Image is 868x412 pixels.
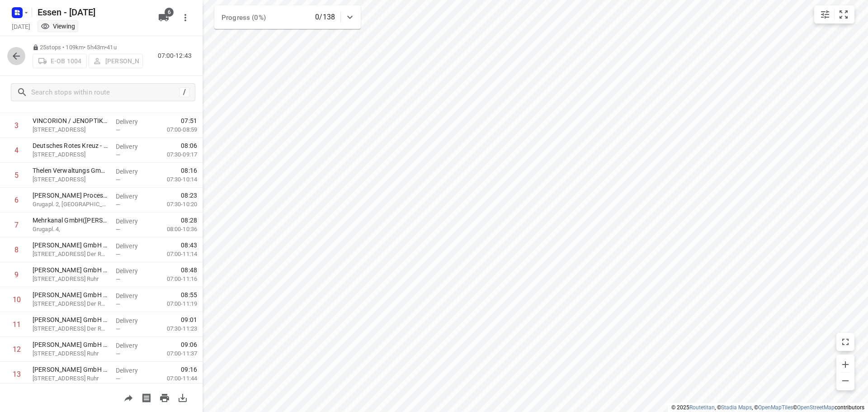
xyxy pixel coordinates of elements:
span: — [116,201,120,208]
li: © 2025 , © , © © contributors [671,404,864,411]
span: Print route [156,393,174,402]
p: Delivery [116,291,149,300]
span: 08:16 [181,166,197,175]
p: 07:00-08:59 [152,125,197,134]
span: 09:06 [181,340,197,349]
p: 07:00-11:19 [152,299,197,308]
p: Witzlebenstraße 7, Mülheim An Der Ruhr [33,275,108,284]
div: 12 [13,345,21,354]
button: 6 [155,9,173,27]
span: 08:43 [181,241,197,250]
p: Hans Turck GmbH & Co. KG Lager - Alexanderst.(Bettina Henseleit) [33,365,108,374]
button: Fit zoom [835,5,853,24]
span: 09:01 [181,315,197,324]
span: — [116,226,120,233]
p: 07:00-11:14 [152,250,197,259]
div: 5 [14,171,19,180]
span: — [116,350,120,357]
div: 3 [14,121,19,130]
div: 9 [14,270,19,279]
p: [STREET_ADDRESS] [33,150,108,159]
span: 41u [107,44,116,51]
span: 08:23 [181,191,197,200]
a: Routetitan [689,404,715,411]
span: 09:16 [181,365,197,374]
p: Witzlebenstraße 11, Mülheim An Der Ruhr [33,250,108,259]
p: Delivery [116,242,149,251]
div: You are currently in view mode. To make any changes, go to edit project. [41,22,75,31]
p: 07:00-12:43 [158,51,195,61]
span: — [116,326,120,332]
div: small contained button group [814,5,854,24]
span: — [116,152,120,158]
p: 25 stops • 109km • 5h43m [33,43,143,52]
span: Print shipping labels [137,393,156,402]
span: — [116,276,120,283]
p: 07:30-10:14 [152,175,197,184]
span: 08:55 [181,290,197,299]
p: Deutsches Rotes Kreuz - Hachestr. 70(Malte-Bo Lueg) [33,141,108,150]
p: Van Leeuwen Process & Power GmbH(Doris Marcinkowski) [33,191,108,200]
span: — [116,127,120,133]
p: 07:00-11:16 [152,275,197,284]
span: • [105,44,107,51]
p: Delivery [116,142,149,151]
span: Progress (0%) [222,14,266,22]
p: Delivery [116,167,149,176]
p: Delivery [116,217,149,226]
p: Delivery [116,117,149,126]
span: 07:51 [181,116,197,125]
p: Delivery [116,316,149,325]
p: 07:00-11:37 [152,349,197,358]
p: Grugapl. 4, [33,225,108,234]
a: Stadia Maps [721,404,752,411]
p: 07:00-11:44 [152,374,197,383]
a: OpenMapTiles [758,404,793,411]
div: 10 [13,295,21,304]
a: OpenStreetMap [797,404,835,411]
p: 07:30-09:17 [152,150,197,159]
div: 7 [14,221,19,229]
p: Delivery [116,341,149,350]
p: VINCORION / JENOPTIK(Simone Hoff) [33,116,108,125]
p: Dessauerstraße 78, Mülheim An Der Ruhr [33,324,108,333]
p: Hans Turck GmbH & Co. KG Messebau(Bettina Henseleit) [33,290,108,299]
button: Map settings [816,5,834,24]
span: — [116,176,120,183]
p: Delivery [116,266,149,275]
span: Share route [119,393,137,402]
p: Alexanderstraße 27, Mülheim An Der Ruhr [33,374,108,383]
div: Progress (0%)0/138 [214,5,361,29]
button: More [176,9,194,27]
span: — [116,375,120,382]
p: [STREET_ADDRESS] [33,175,108,184]
p: [STREET_ADDRESS] [33,125,108,134]
div: 11 [13,320,21,329]
p: Mehrkanal GmbH(Teresa Grobosch) [33,216,108,225]
div: / [179,87,189,97]
p: 0/138 [315,12,335,23]
p: Delivery [116,192,149,201]
span: 6 [165,8,174,17]
p: Thelen Verwaltungs GmbH(NAMELESS CONTACT) [33,166,108,175]
span: 08:06 [181,141,197,150]
p: Hans Turck GmbH & Co. KG Zentrale(Bettina Henseleit) [33,340,108,349]
span: — [116,251,120,258]
p: 07:30-10:20 [152,200,197,209]
p: Hans Turck GmbH & Co. KG Mechatec - Witzlebenstr.(Bettina Henseleit) [33,241,108,250]
input: Search stops within route [31,85,179,99]
span: 08:28 [181,216,197,225]
div: 4 [14,146,19,155]
p: Hans Turck GmbH & Co. KG(Bettina Henseleit) [33,265,108,275]
p: Grugapl. 2, [GEOGRAPHIC_DATA] [33,200,108,209]
div: 13 [13,370,21,379]
p: Witzlebenstraße 5, Mülheim An Der Ruhr [33,299,108,308]
p: Witzlebenstraße 1, Mülheim An Der Ruhr [33,349,108,358]
span: 08:48 [181,265,197,275]
div: 6 [14,196,19,204]
p: Delivery [116,366,149,375]
span: — [116,301,120,308]
div: 8 [14,246,19,254]
p: 08:00-10:36 [152,225,197,234]
span: Download route [174,393,192,402]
